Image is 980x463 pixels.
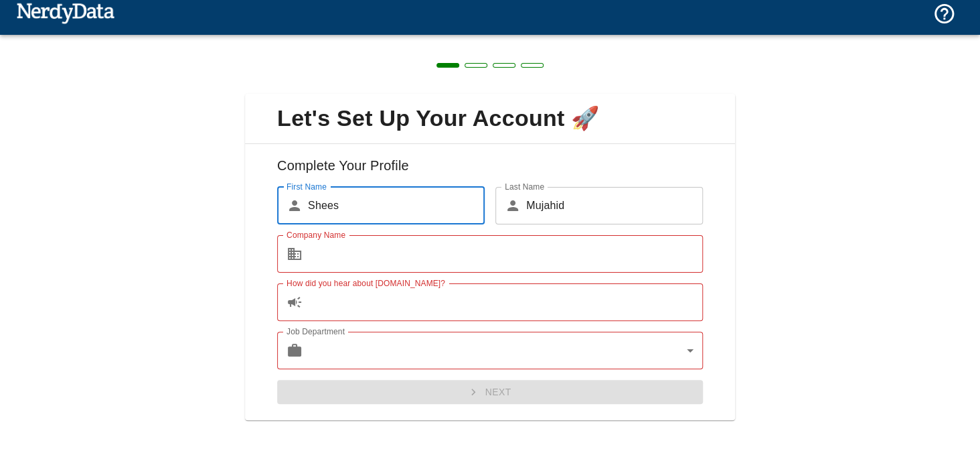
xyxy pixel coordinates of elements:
[256,155,724,187] h6: Complete Your Profile
[287,229,345,241] label: Company Name
[287,181,327,192] label: First Name
[256,105,724,133] span: Let's Set Up Your Account 🚀
[505,181,544,192] label: Last Name
[287,277,445,289] label: How did you hear about [DOMAIN_NAME]?
[287,326,345,337] label: Job Department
